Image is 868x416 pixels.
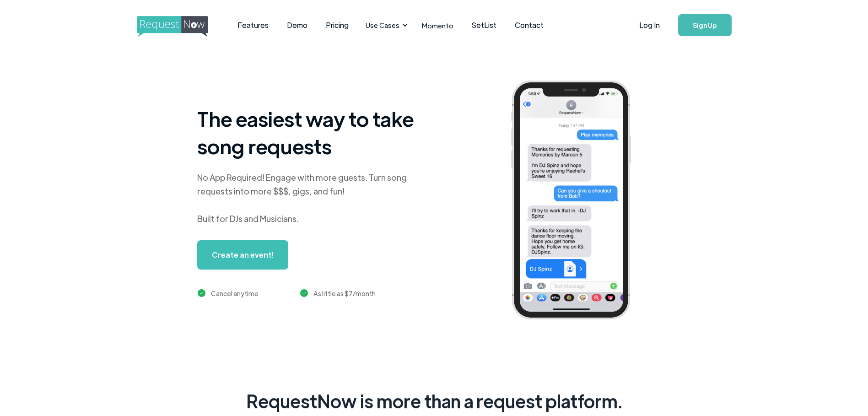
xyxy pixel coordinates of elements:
img: green checkmark [198,289,205,297]
div: As little as $7/month [313,288,376,299]
div: No App Required! Engage with more guests. Turn song requests into more $$$, gigs, and fun! Built ... [197,171,426,226]
a: Demo [278,11,317,39]
div: Use Cases [366,20,399,30]
a: home [137,16,205,34]
img: requestnow logo [137,16,225,37]
a: Sign Up [678,14,732,36]
a: Momento [413,12,463,39]
img: green checkmark [300,289,308,297]
a: Create an event! [197,240,288,270]
div: Cancel anytime [211,288,259,299]
a: SetList [463,11,506,39]
a: Features [228,11,278,39]
h1: The easiest way to take song requests [197,105,426,160]
a: Log In [630,9,669,41]
a: Contact [506,11,553,39]
img: iphone screenshot [501,74,655,329]
div: Use Cases [360,11,410,39]
a: Pricing [317,11,358,39]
